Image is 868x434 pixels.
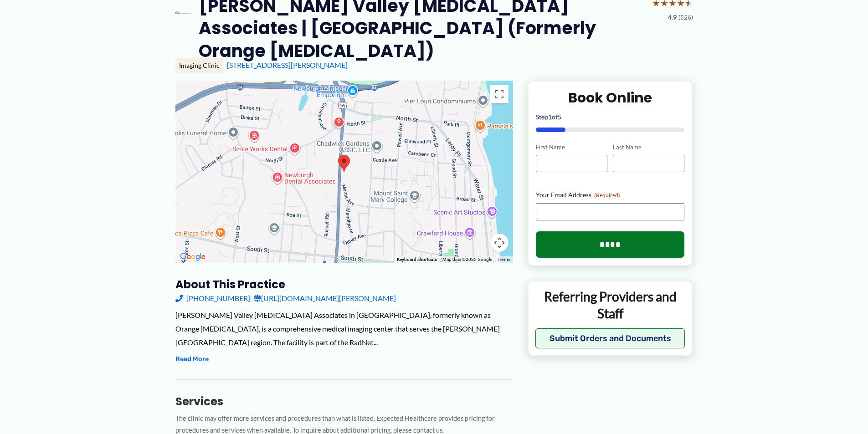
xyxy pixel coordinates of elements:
[548,113,552,121] span: 1
[178,251,208,263] img: Google
[536,143,607,152] label: First Name
[178,251,208,263] a: Open this area in Google Maps (opens a new window)
[175,308,513,349] div: [PERSON_NAME] Valley [MEDICAL_DATA] Associates in [GEOGRAPHIC_DATA], formerly known as Orange [ME...
[254,291,396,305] a: [URL][DOMAIN_NAME][PERSON_NAME]
[397,256,437,263] button: Keyboard shortcuts
[678,11,693,23] span: (526)
[594,192,620,199] span: (Required)
[613,143,684,152] label: Last Name
[175,291,250,305] a: [PHONE_NUMBER]
[490,85,508,103] button: Toggle fullscreen view
[558,113,561,121] span: 5
[442,257,492,262] span: Map data ©2025 Google
[668,11,677,23] span: 4.9
[175,394,513,408] h3: Services
[535,288,685,322] p: Referring Providers and Staff
[175,354,209,365] button: Read More
[536,89,685,107] h2: Book Online
[498,257,510,262] a: Terms (opens in new tab)
[175,277,513,291] h3: About this practice
[175,58,223,73] div: Imaging Clinic
[536,114,685,120] p: Step of
[490,234,508,252] button: Map camera controls
[227,61,348,69] a: [STREET_ADDRESS][PERSON_NAME]
[536,190,685,199] label: Your Email Address
[535,328,685,348] button: Submit Orders and Documents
